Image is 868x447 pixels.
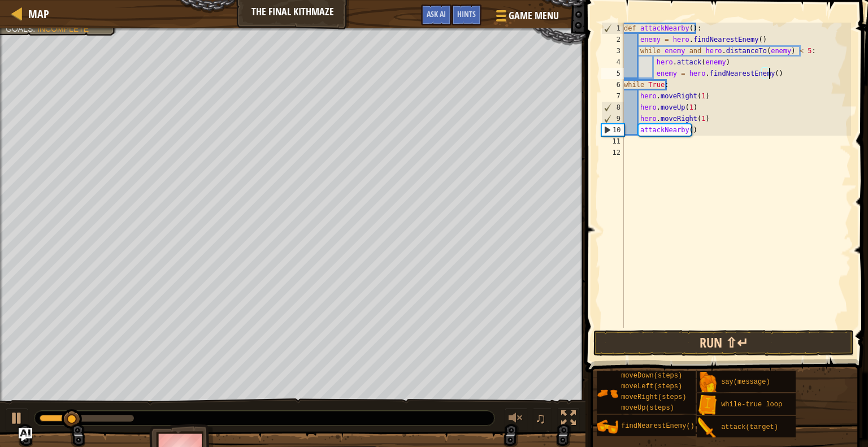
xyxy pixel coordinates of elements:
span: findNearestEnemy() [621,422,695,430]
button: Adjust volume [505,408,527,431]
div: 8 [602,102,624,113]
img: portrait.png [697,394,718,416]
div: 1 [602,23,624,34]
a: Map [23,6,49,21]
span: attack(target) [721,423,778,431]
div: 7 [601,90,624,102]
img: portrait.png [597,383,618,404]
span: moveDown(steps) [621,372,682,380]
div: 3 [601,45,624,57]
span: say(message) [721,378,770,386]
div: 4 [601,57,624,68]
span: Map [28,6,49,21]
button: ♫ [533,408,552,431]
div: 10 [602,124,624,136]
div: 6 [601,79,624,90]
img: portrait.png [597,416,618,437]
button: Ask AI [19,428,32,441]
div: 5 [601,68,624,79]
img: portrait.png [697,417,718,439]
div: 12 [601,147,624,158]
span: moveLeft(steps) [621,383,682,390]
span: moveRight(steps) [621,393,686,401]
button: Game Menu [487,5,566,31]
div: 11 [601,136,624,147]
span: Hints [457,8,476,19]
img: portrait.png [697,372,718,393]
div: 9 [602,113,624,124]
button: Ask AI [421,5,452,25]
span: Game Menu [509,8,559,23]
div: 2 [601,34,624,45]
button: Ctrl + P: Play [6,408,28,431]
span: ♫ [535,410,546,427]
span: while-true loop [721,401,782,409]
button: Toggle fullscreen [557,408,580,431]
span: Ask AI [427,8,446,19]
span: moveUp(steps) [621,404,674,412]
button: Run ⇧↵ [593,330,854,356]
